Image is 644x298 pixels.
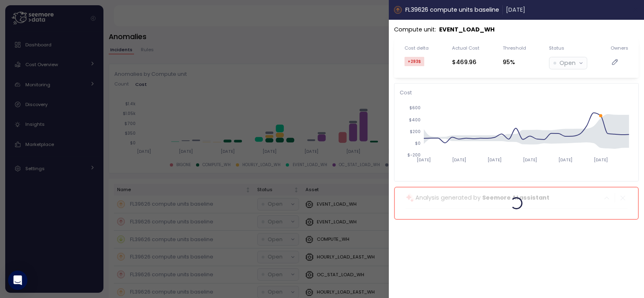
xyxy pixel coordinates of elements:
button: Open [550,57,587,69]
tspan: $-200 [407,153,421,158]
div: Cost delta [405,45,429,51]
div: Actual Cost [452,45,479,51]
p: FL39626 compute units baseline [405,5,499,15]
tspan: [DATE] [523,157,537,163]
tspan: [DATE] [594,157,608,163]
p: [DATE] [506,5,525,15]
tspan: $200 [410,129,421,134]
div: Owners [611,45,628,51]
div: $469.96 [452,58,479,67]
p: Compute unit : [394,25,436,34]
p: Cost [400,89,633,97]
tspan: [DATE] [452,157,466,163]
tspan: $0 [415,141,421,146]
div: 95% [503,58,526,67]
div: Open Intercom Messenger [8,271,27,290]
div: Threshold [503,45,526,51]
p: Open [560,58,576,68]
tspan: $600 [409,106,421,111]
tspan: $400 [409,117,421,123]
tspan: [DATE] [417,157,431,163]
tspan: [DATE] [488,157,502,163]
div: +293 $ [405,57,424,67]
p: EVENT_LOAD_WH [439,25,495,34]
tspan: [DATE] [558,157,572,163]
div: Status [549,45,565,51]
